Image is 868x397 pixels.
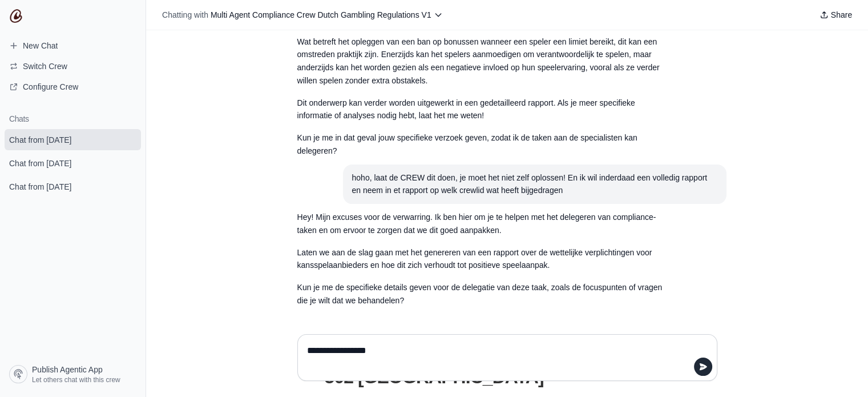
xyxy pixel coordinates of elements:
a: Chat from [DATE] [5,153,141,174]
span: Chat from [DATE] [9,134,71,146]
span: Chat from [DATE] [9,158,71,169]
section: User message [343,165,726,204]
button: Share [815,7,857,23]
span: Publish Agentic App [32,364,103,375]
img: CrewAI Logo [9,9,23,23]
a: New Chat [5,37,141,55]
button: Chatting with Multi Agent Compliance Crew Dutch Gambling Regulations V1 [158,7,447,23]
p: Hey! Mijn excuses voor de verwarring. Ik ben hier om je te helpen met het delegeren van complianc... [297,211,663,237]
a: Configure Crew [5,78,141,96]
span: Let others chat with this crew [32,375,120,384]
span: New Chat [23,40,58,51]
p: Wat betreft het opleggen van een ban op bonussen wanneer een speler een limiet bereikt, dit kan e... [297,35,663,87]
div: hoho, laat de CREW dit doen, je moet het niet zelf oplossen! En ik wil inderdaad een volledig rap... [352,171,717,198]
span: Multi Agent Compliance Crew Dutch Gambling Regulations V1 [211,10,431,19]
section: Response [288,204,672,314]
a: Chat from [DATE] [5,129,141,150]
a: Publish Agentic App Let others chat with this crew [5,360,141,388]
p: Dit onderwerp kan verder worden uitgewerkt in een gedetailleerd rapport. Als je meer specifieke i... [297,97,663,123]
span: Configure Crew [23,81,78,93]
a: Chat from [DATE] [5,176,141,197]
span: Switch Crew [23,61,67,72]
button: Switch Crew [5,57,141,75]
p: Laten we aan de slag gaan met het genereren van een rapport over de wettelijke verplichtingen voo... [297,246,663,272]
span: Share [831,9,852,21]
span: Chatting with [162,9,208,21]
span: Chat from [DATE] [9,181,71,193]
p: Kun je me in dat geval jouw specifieke verzoek geven, zodat ik de taken aan de specialisten kan d... [297,131,663,158]
p: Kun je me de specifieke details geven voor de delegatie van deze taak, zoals de focuspunten of vr... [297,281,663,307]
